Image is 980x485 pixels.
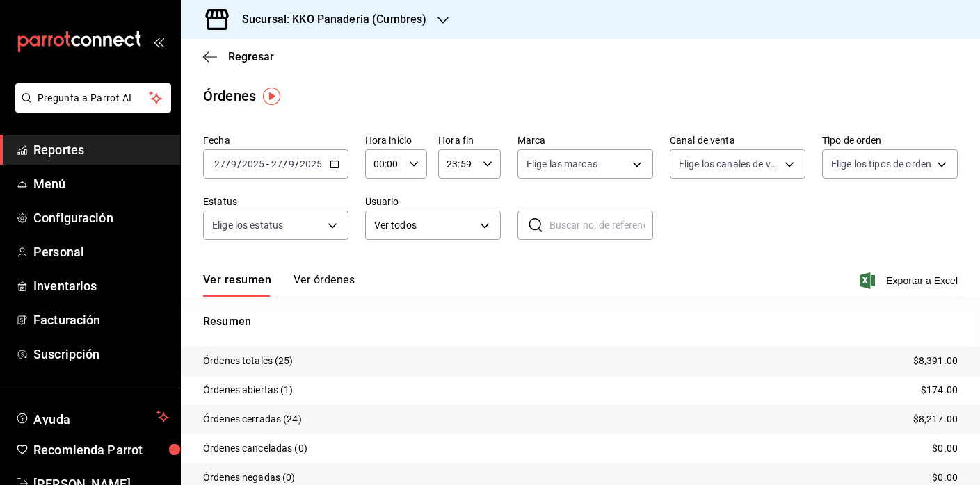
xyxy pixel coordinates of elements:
[38,91,150,106] span: Pregunta a Parrot AI
[374,218,475,233] span: Ver todos
[365,135,428,145] label: Hora inicio
[527,157,597,171] span: Elige las marcas
[822,135,958,145] label: Tipo de orden
[214,158,226,170] input: --
[230,158,237,170] input: --
[231,11,426,28] h3: Sucursal: KKO Panaderia (Cumbres)
[203,273,355,297] div: navigation tabs
[203,441,307,456] p: Órdenes canceladas (0)
[33,174,169,193] span: Menú
[226,158,230,170] span: /
[33,441,169,459] span: Recomienda Parrot
[203,85,256,106] div: Órdenes
[365,197,501,206] label: Usuario
[153,36,164,47] button: open_drawer_menu
[203,50,274,63] button: Regresar
[679,157,780,171] span: Elige los canales de venta
[203,313,958,330] p: Resumen
[299,158,323,170] input: ----
[921,383,958,397] p: $174.00
[241,158,265,170] input: ----
[862,272,958,289] button: Exportar a Excel
[33,140,169,159] span: Reportes
[263,88,280,105] img: Tooltip marker
[33,208,169,227] span: Configuración
[438,135,501,145] label: Hora fin
[212,218,283,232] span: Elige los estatus
[831,157,931,171] span: Elige los tipos de orden
[549,211,653,239] input: Buscar no. de referencia
[932,470,958,485] p: $0.00
[295,158,299,170] span: /
[271,158,283,170] input: --
[517,135,653,145] label: Marca
[294,273,355,297] button: Ver órdenes
[33,311,169,329] span: Facturación
[203,273,271,297] button: Ver resumen
[203,135,348,145] label: Fecha
[33,345,169,363] span: Suscripción
[203,354,294,368] p: Órdenes totales (25)
[15,83,171,113] button: Pregunta a Parrot AI
[203,383,294,397] p: Órdenes abiertas (1)
[228,50,274,63] span: Regresar
[670,135,805,145] label: Canal de venta
[33,243,169,261] span: Personal
[913,412,958,427] p: $8,217.00
[288,158,295,170] input: --
[237,158,241,170] span: /
[33,277,169,295] span: Inventarios
[913,354,958,368] p: $8,391.00
[203,197,348,206] label: Estatus
[932,441,958,456] p: $0.00
[266,158,269,170] span: -
[203,470,296,485] p: Órdenes negadas (0)
[33,409,151,425] span: Ayuda
[203,412,302,427] p: Órdenes cerradas (24)
[283,158,287,170] span: /
[10,101,171,115] a: Pregunta a Parrot AI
